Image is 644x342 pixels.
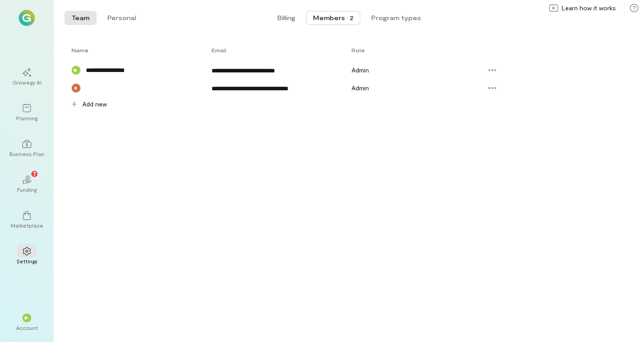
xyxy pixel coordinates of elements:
button: Team [64,11,97,25]
span: Admin [352,84,369,92]
a: Business Plan [11,132,43,165]
span: Admin [352,66,369,74]
span: Email [212,46,226,54]
span: Learn how it works [562,4,616,13]
div: Toggle SortBy [212,46,352,54]
button: Billing [270,11,302,25]
div: Business Plan [9,150,44,157]
span: Name [72,46,89,54]
div: Members · 2 [313,13,353,22]
div: Growegy AI [13,79,42,86]
button: Members · 2 [306,11,360,25]
div: Planning [16,114,38,122]
a: Marketplace [11,204,43,236]
div: Settings [17,258,38,265]
span: Billing [277,13,295,22]
div: Account [16,324,38,331]
button: Program types [364,11,428,25]
a: Settings [11,240,43,272]
span: 7 [33,169,36,177]
a: Funding [11,168,43,200]
a: Growegy AI [11,61,43,93]
span: Add new [82,100,107,109]
div: Funding [17,186,37,193]
div: Marketplace [11,222,43,229]
a: Planning [11,97,43,129]
div: Toggle SortBy [72,46,212,54]
span: Role [352,47,365,53]
button: Personal [100,11,143,25]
